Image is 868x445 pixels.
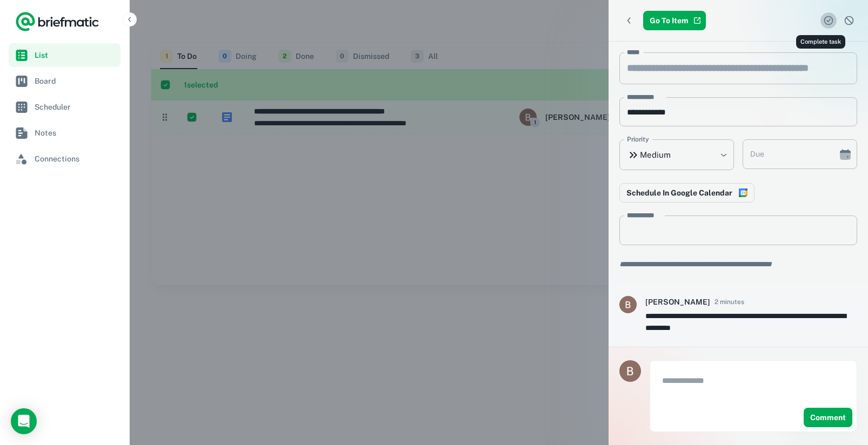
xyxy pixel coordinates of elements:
[834,144,856,165] button: Choose date
[715,297,744,307] span: 2 minutes
[35,49,116,61] span: List
[9,147,121,171] a: Connections
[619,296,637,313] img: ACg8ocLQQbVgMjj-pU8V_DHAb3L3-MSMPJlePcJTOWKTlBjot4_LyQ=s50-c-k-no
[9,121,121,145] a: Notes
[619,183,755,203] button: Connect to Google Calendar to reserve time in your schedule to complete this work
[35,101,116,113] span: Scheduler
[643,11,706,30] a: Go To Item
[619,11,639,30] button: Back
[35,75,116,87] span: Board
[820,12,837,29] button: Complete task
[645,296,710,308] h6: [PERSON_NAME]
[9,69,121,93] a: Board
[619,139,734,170] div: Medium
[841,12,857,29] button: Dismiss task
[35,127,116,139] span: Notes
[619,360,641,382] img: Brian Bensky
[9,95,121,119] a: Scheduler
[627,134,649,144] label: Priority
[9,43,121,67] a: List
[11,408,37,434] div: Open Intercom Messenger
[15,11,99,32] a: Logo
[35,153,116,165] span: Connections
[804,408,852,427] button: Comment
[796,35,845,49] div: Complete task
[609,42,868,347] div: scrollable content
